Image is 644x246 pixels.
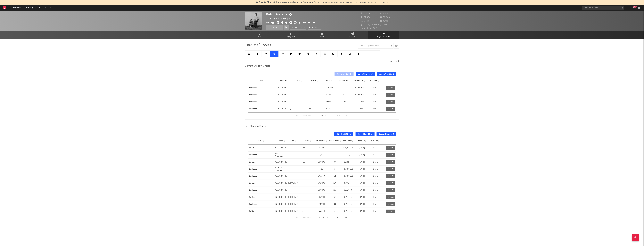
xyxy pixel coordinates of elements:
div: 59 / 200 [323,86,336,89]
div: [DATE] [369,210,382,213]
span: Name [258,140,262,142]
div: [GEOGRAPHIC_DATA] [288,196,300,199]
span: to [321,115,323,116]
a: Backseat [249,203,273,206]
div: Backseat [249,154,273,156]
div: 176 / 200 [315,147,327,149]
span: Population [354,80,363,82]
div: [DATE] [368,108,382,110]
div: 1 10 57 [316,216,332,219]
a: Politix [249,210,273,213]
span: Genre [305,140,309,142]
span: Playlists/Charts [245,44,271,47]
button: First [296,115,300,116]
div: 35,151,728 [353,101,367,103]
div: Pop [302,147,314,149]
div: 25,499,881 [353,108,367,110]
input: Search Playlists/Charts [358,43,393,49]
div: [GEOGRAPHIC_DATA] [278,93,291,96]
span: Current Shazam Charts [245,64,270,68]
div: Backseat [249,168,273,171]
span: Music [258,35,263,38]
div: 99 + [633,6,637,8]
button: First [296,217,300,218]
div: Balu Brigada [266,12,293,17]
div: [DATE] [369,175,382,178]
div: So Cold [249,196,273,199]
span: of [325,115,327,116]
span: Added On [358,140,365,142]
a: Charts [44,5,53,11]
div: 186 / 200 [315,196,327,199]
div: 8,472,935 [342,203,354,206]
span: Playlists/Charts [377,35,391,38]
div: [GEOGRAPHIC_DATA] [275,189,287,192]
div: 147 / 200 [323,93,336,96]
div: Backseat [249,86,276,89]
a: So Cold [249,147,273,149]
a: Benchmark [290,25,306,30]
div: Backseat [249,101,276,103]
button: City Chart(49) [334,132,353,136]
span: Genre Chart ( 2 ) [357,133,370,135]
div: 308,745,538 [342,147,354,149]
div: 199 / 200 [315,203,327,206]
div: [DATE] [356,161,368,163]
div: 93 [338,101,351,103]
div: Pop [308,108,321,110]
span: City [297,80,300,82]
span: of [325,217,327,218]
a: Backseat [249,175,273,178]
span: Population [343,140,352,142]
input: Search for artists [582,6,624,10]
div: [DATE] [368,101,382,103]
span: Engagement [285,35,297,38]
div: [GEOGRAPHIC_DATA] [275,161,287,163]
span: Spotify Charts & Playlists not updating on Sodatone [259,1,313,4]
div: 60,461,828 [342,154,354,156]
span: : Some charts are now updating. We are continuing to work on the issue [259,1,386,4]
div: 60,461,828 [353,93,367,96]
span: Name [260,80,264,82]
div: [DATE] [356,154,368,156]
div: [DATE] [356,196,368,199]
button: Genre Chart(3) [356,72,375,76]
a: Backseat [249,93,276,96]
div: 187 / 200 [315,161,327,163]
div: 8,472,935 [342,196,354,199]
div: [DATE] [356,203,368,206]
span: Dismiss [387,1,388,4]
a: Backseat [249,108,276,110]
button: Genre Chart(2) [356,132,375,136]
div: Backseat [249,189,273,192]
span: Live [320,35,324,38]
span: Audience [349,35,357,38]
div: [DATE] [369,168,382,171]
span: Jump Score: 82.4 [361,27,377,29]
div: 25,499,881 [342,175,354,178]
button: Export CSV [388,61,399,62]
button: Previous [303,217,311,218]
div: 67 [329,196,341,199]
div: [DATE] [369,196,382,199]
div: 35,151,728 [342,161,354,163]
span: Genre Chart ( 3 ) [358,73,370,75]
div: [DATE] [369,189,382,192]
div: [DATE] [369,147,382,149]
div: [GEOGRAPHIC_DATA] | Pop [266,17,295,21]
div: [DATE] [369,203,382,206]
span: Peak Position [339,80,349,82]
a: Live [307,31,337,39]
span: Country Chart ( 1 ) [379,73,392,75]
div: [DATE] [356,147,368,149]
button: Country Chart(6) [377,132,396,136]
button: Last [344,217,348,218]
span: Country [277,140,283,142]
div: [DATE] [356,210,368,213]
div: So Cold [249,182,273,185]
div: [GEOGRAPHIC_DATA] [275,147,287,149]
div: 7 [338,108,351,110]
div: [GEOGRAPHIC_DATA] [288,182,300,185]
div: Italy - Discovery [275,152,287,158]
